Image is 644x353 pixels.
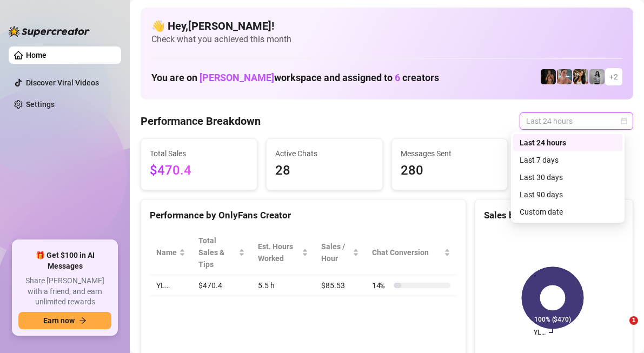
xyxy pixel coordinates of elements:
div: Last 7 days [520,154,616,166]
a: Settings [26,100,55,109]
div: Last 30 days [520,171,616,183]
span: Earn now [43,316,75,325]
td: 5.5 h [251,275,315,296]
img: AD [573,69,588,84]
th: Name [150,230,192,275]
span: Check what you achieved this month [151,34,622,45]
td: YL… [150,275,192,296]
td: $85.53 [315,275,366,296]
span: arrow-right [79,317,87,324]
div: Custom date [520,206,616,218]
div: Performance by OnlyFans Creator [150,208,457,223]
div: Last 90 days [513,186,622,203]
span: 1 [629,316,638,325]
span: Active Chats [275,148,374,159]
span: Messages Sent [401,148,499,159]
img: A [589,69,605,84]
span: [PERSON_NAME] [200,72,274,83]
div: Last 24 hours [513,134,622,151]
div: Last 7 days [513,151,622,169]
span: 14 % [372,279,389,291]
h4: 👋 Hey, [PERSON_NAME] ! [151,18,622,34]
span: 6 [395,72,400,83]
h1: You are on workspace and assigned to creators [151,72,439,84]
a: Discover Viral Videos [26,78,99,87]
div: Est. Hours Worked [258,241,300,264]
img: D [541,69,556,84]
h4: Performance Breakdown [141,114,261,129]
span: Share [PERSON_NAME] with a friend, and earn unlimited rewards [18,276,111,308]
span: 🎁 Get $100 in AI Messages [18,250,111,271]
span: 28 [275,161,374,181]
img: YL [557,69,572,84]
iframe: Intercom live chat [607,316,633,342]
span: Total Sales [150,148,248,159]
div: Sales by OnlyFans Creator [484,208,624,223]
a: Home [26,51,47,59]
span: calendar [621,118,627,124]
div: Last 90 days [520,189,616,201]
span: Name [156,247,177,258]
div: Custom date [513,203,622,221]
th: Sales / Hour [315,230,366,275]
span: $470.4 [150,161,248,181]
div: Last 30 days [513,169,622,186]
text: YL… [534,329,546,336]
td: $470.4 [192,275,251,296]
span: 280 [401,161,499,181]
th: Total Sales & Tips [192,230,251,275]
img: logo-BBDzfeDw.svg [9,26,90,37]
div: Last 24 hours [520,137,616,149]
span: Last 24 hours [526,113,627,129]
th: Chat Conversion [366,230,457,275]
span: + 2 [609,71,618,83]
span: Total Sales & Tips [198,235,236,270]
button: Earn nowarrow-right [18,312,111,329]
span: Sales / Hour [321,241,350,264]
span: Chat Conversion [372,247,442,258]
